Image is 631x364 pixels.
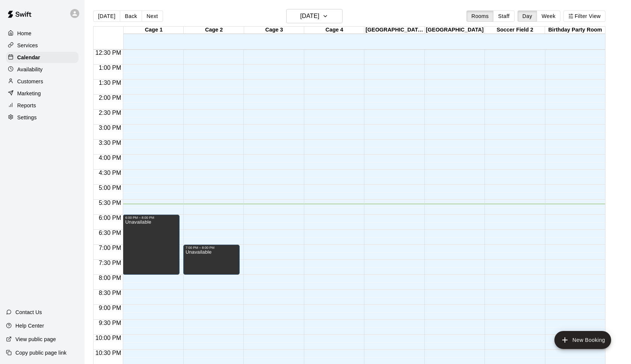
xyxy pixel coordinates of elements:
div: 6:00 PM – 8:00 PM: Unavailable [123,215,179,275]
a: Services [6,40,78,51]
span: 5:30 PM [97,200,123,206]
span: 4:00 PM [97,155,123,161]
span: 10:00 PM [94,335,123,341]
div: [GEOGRAPHIC_DATA] W [GEOGRAPHIC_DATA] [364,27,424,34]
p: Help Center [15,322,44,329]
span: 7:30 PM [97,260,123,266]
div: Birthday Party Room [545,27,605,34]
span: 9:30 PM [97,320,123,326]
h6: [DATE] [300,11,319,21]
div: Soccer Field 2 [485,27,545,34]
span: 8:00 PM [97,275,123,281]
div: Cage 2 [184,27,244,34]
div: [GEOGRAPHIC_DATA] [425,27,485,34]
button: Staff [493,11,515,22]
span: 2:30 PM [97,110,123,116]
p: Copy public page link [15,349,66,356]
button: Day [518,11,537,22]
span: 2:00 PM [97,95,123,101]
a: Marketing [6,88,78,99]
span: 10:30 PM [94,350,123,356]
a: Customers [6,76,78,87]
span: 9:00 PM [97,305,123,311]
button: [DATE] [93,11,120,22]
div: 6:00 PM – 8:00 PM [125,216,177,220]
span: 6:00 PM [97,215,123,221]
p: Home [17,30,32,37]
a: Settings [6,112,78,123]
p: Reports [17,102,36,109]
p: Settings [17,114,37,121]
button: Week [537,11,560,22]
p: View public page [15,335,56,343]
div: 7:00 PM – 8:00 PM [186,246,237,250]
span: 3:30 PM [97,140,123,146]
p: Customers [17,78,43,85]
a: Calendar [6,52,78,63]
p: Contact Us [15,308,42,316]
div: Cage 3 [244,27,304,34]
button: Filter View [563,11,605,22]
span: 5:00 PM [97,185,123,191]
button: [DATE] [286,9,343,23]
span: 1:00 PM [97,65,123,71]
div: 7:00 PM – 8:00 PM: Unavailable [183,245,240,275]
p: Calendar [17,54,40,61]
span: 4:30 PM [97,170,123,176]
div: Cage 1 [124,27,184,34]
span: 7:00 PM [97,245,123,251]
span: 12:30 PM [94,50,123,56]
p: Services [17,42,38,49]
a: Reports [6,100,78,111]
span: 3:00 PM [97,125,123,131]
div: Cage 4 [304,27,364,34]
span: 1:30 PM [97,80,123,86]
button: Next [142,11,163,22]
button: add [554,331,611,349]
button: Back [120,11,142,22]
p: Availability [17,66,43,73]
span: 8:30 PM [97,290,123,296]
p: Marketing [17,90,41,97]
a: Home [6,28,78,39]
span: 6:30 PM [97,230,123,236]
button: Rooms [466,11,494,22]
a: Availability [6,64,78,75]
